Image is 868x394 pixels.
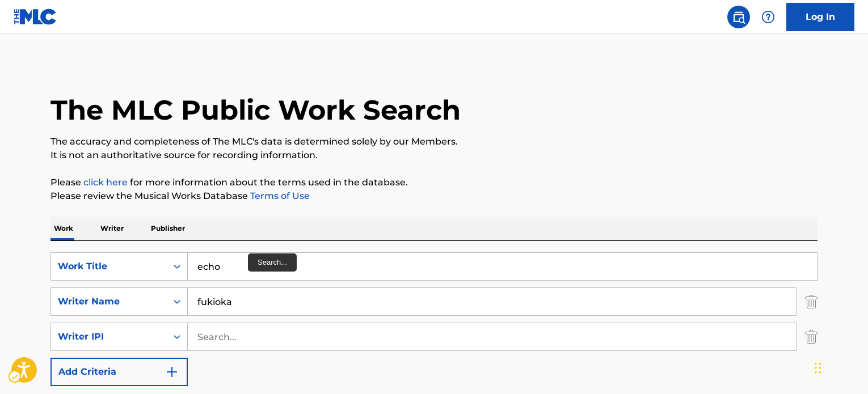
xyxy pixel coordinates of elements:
img: search [732,10,745,24]
p: Please for more information about the terms used in the database. [50,176,818,189]
img: MLC Logo [14,9,57,25]
img: 9d2ae6d4665cec9f34b9.svg [165,365,179,379]
div: Writer IPI [58,330,160,344]
div: On [167,253,187,280]
p: Publisher [148,217,188,240]
div: Work Title [58,260,160,273]
button: Add Criteria [50,358,188,386]
iframe: Hubspot Iframe [811,340,868,394]
input: Search... [188,323,796,350]
img: Delete Criterion [805,323,818,351]
p: Please review the Musical Works Database [50,189,818,203]
div: Drag [815,351,821,385]
p: Writer [97,217,127,240]
div: Chat Widget [811,340,868,394]
img: help [761,10,775,24]
h1: The MLC Public Work Search [50,93,461,127]
p: It is not an authoritative source for recording information. [50,149,818,162]
a: Music industry terminology | mechanical licensing collective [83,177,128,188]
a: Terms of Use [248,190,310,201]
input: Search... [188,288,796,315]
img: Delete Criterion [805,287,818,316]
input: Search... [188,253,817,280]
p: Work [50,217,77,240]
div: Writer Name [58,295,160,308]
a: Log In [786,3,854,31]
p: The accuracy and completeness of The MLC's data is determined solely by our Members. [50,135,818,149]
